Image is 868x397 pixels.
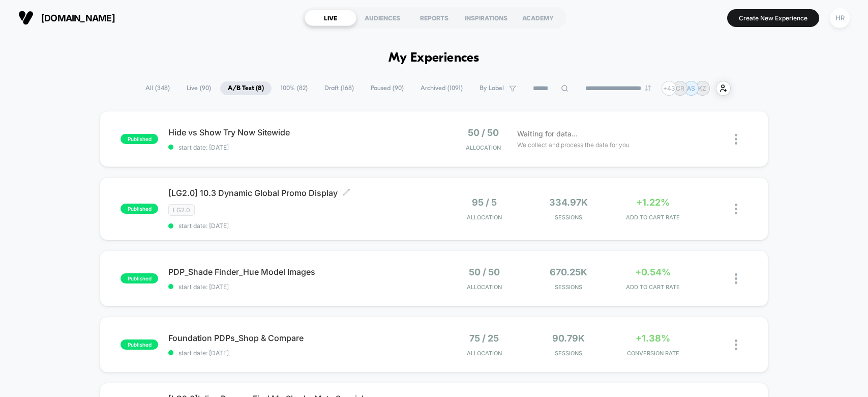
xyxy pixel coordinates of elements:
span: We collect and process the data for you [517,140,630,150]
span: +1.22% [636,197,670,208]
span: Sessions [529,214,608,221]
span: ADD TO CART RATE [613,283,693,291]
span: Sessions [529,350,608,357]
span: Draft ( 168 ) [317,81,362,95]
span: CONVERSION RATE [613,350,693,357]
div: REPORTS [408,10,460,26]
span: Paused ( 90 ) [363,81,411,95]
span: Foundation PDPs_Shop & Compare [168,333,433,343]
span: 90.79k [552,333,585,344]
span: Live ( 90 ) [179,81,219,95]
span: 670.25k [550,267,587,277]
button: [DOMAIN_NAME] [15,10,118,26]
h1: My Experiences [388,51,480,66]
span: start date: [DATE] [168,144,433,151]
span: Archived ( 1091 ) [413,81,470,95]
span: Hide vs Show Try Now Sitewide [168,127,433,137]
div: HR [830,8,850,28]
span: [DOMAIN_NAME] [41,13,115,23]
img: close [735,339,737,350]
span: LG2.0 [168,204,195,216]
p: KZ [698,84,706,92]
span: published [121,273,158,283]
span: By Label [480,84,504,92]
button: Create New Experience [727,9,819,27]
span: Allocation [467,214,502,221]
span: 50 / 50 [469,267,500,277]
span: published [121,134,158,144]
span: Allocation [466,144,501,151]
span: Allocation [467,283,502,291]
span: published [121,204,158,214]
img: end [645,85,651,91]
span: published [121,339,158,350]
span: Waiting for data... [517,128,578,139]
span: 100% ( 82 ) [273,81,315,95]
span: 334.97k [549,197,588,208]
img: Visually logo [18,10,34,25]
span: start date: [DATE] [168,283,433,291]
button: HR [827,8,853,29]
span: Allocation [467,350,502,357]
div: + 43 [662,81,676,96]
img: close [735,204,737,214]
div: ACADEMY [512,10,564,26]
span: PDP_Shade Finder_Hue Model Images [168,267,433,277]
div: LIVE [305,10,356,26]
span: start date: [DATE] [168,349,433,357]
p: CR [676,84,684,92]
span: +0.54% [635,267,671,277]
p: AS [687,84,695,92]
span: ADD TO CART RATE [613,214,693,221]
span: start date: [DATE] [168,222,433,230]
span: Sessions [529,283,608,291]
span: 50 / 50 [468,127,499,138]
div: INSPIRATIONS [460,10,512,26]
img: close [735,273,737,284]
span: [LG2.0] 10.3 Dynamic Global Promo Display [168,188,433,198]
span: +1.38% [636,333,670,344]
span: 95 / 5 [472,197,497,208]
span: A/B Test ( 8 ) [220,81,272,95]
span: 75 / 25 [469,333,499,344]
img: close [735,134,737,145]
div: AUDIENCES [356,10,408,26]
span: All ( 348 ) [138,81,177,95]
